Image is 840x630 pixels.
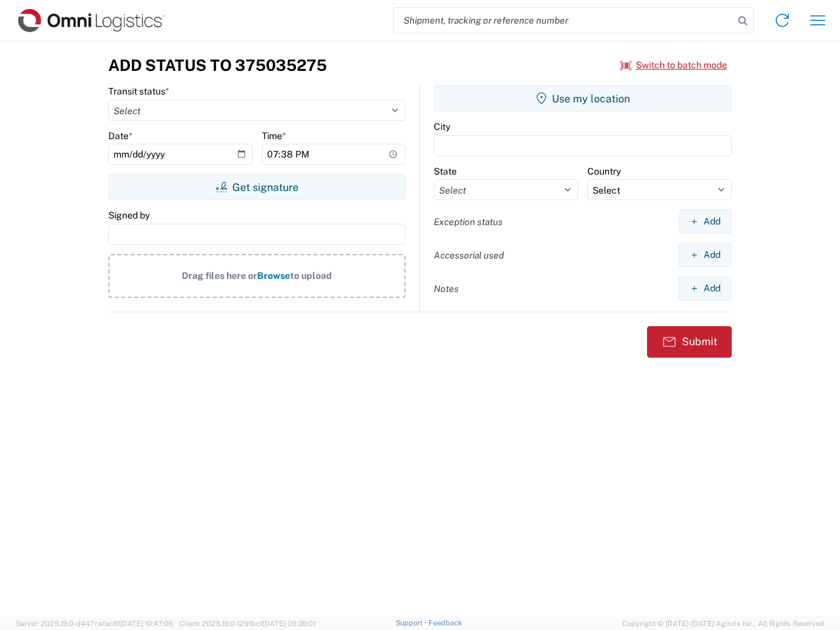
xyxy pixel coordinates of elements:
[679,243,732,267] button: Add
[108,85,169,97] label: Transit status
[396,619,429,627] a: Support
[429,619,462,627] a: Feedback
[108,56,327,75] h3: Add Status to 375035275
[434,121,450,133] label: City
[647,326,732,358] button: Submit
[620,54,727,76] button: Switch to batch mode
[434,85,732,112] button: Use my location
[257,270,290,281] span: Browse
[679,209,732,234] button: Add
[434,165,457,177] label: State
[434,283,459,295] label: Notes
[679,276,732,301] button: Add
[108,209,150,221] label: Signed by
[108,130,133,142] label: Date
[262,619,316,627] span: [DATE] 09:39:01
[262,130,286,142] label: Time
[434,249,504,261] label: Accessorial used
[622,618,824,629] span: Copyright © [DATE]-[DATE] Agistix Inc., All Rights Reserved
[108,174,406,200] button: Get signature
[587,165,621,177] label: Country
[120,619,173,627] span: [DATE] 10:47:06
[290,270,332,281] span: to upload
[434,216,503,228] label: Exception status
[182,270,257,281] span: Drag files here or
[16,619,173,627] span: Server: 2025.19.0-d447cefac8f
[179,619,316,627] span: Client: 2025.19.0-129fbcf
[394,8,734,33] input: Shipment, tracking or reference number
